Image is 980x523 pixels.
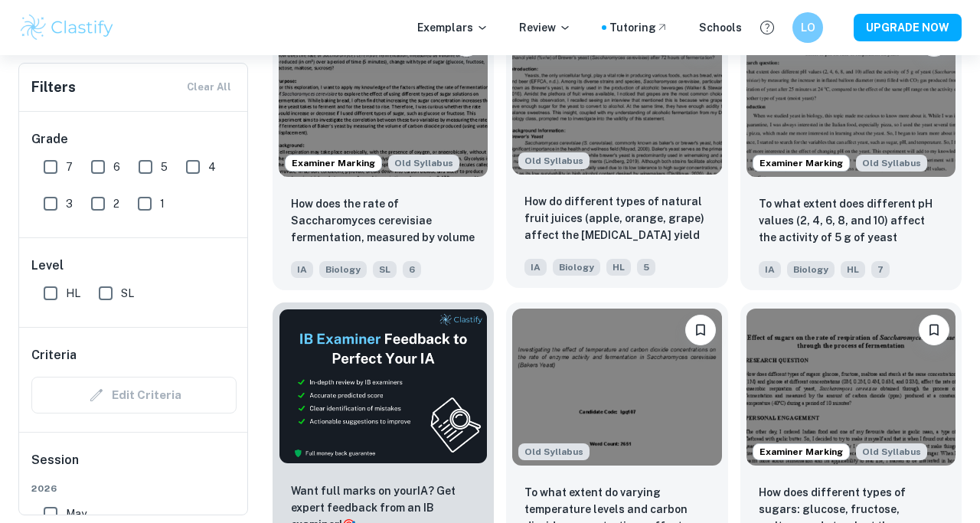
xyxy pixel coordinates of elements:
[506,14,727,290] a: Starting from the May 2025 session, the Biology IA requirements have changed. It's OK to refer to...
[856,443,927,460] span: Old Syllabus
[66,285,80,302] span: HL
[373,261,397,278] span: SL
[18,12,116,43] img: Clastify logo
[113,159,120,175] span: 6
[754,15,780,41] button: Help and Feedback
[524,259,547,276] span: IA
[31,257,237,275] h6: Level
[856,155,927,172] span: Old Syllabus
[31,77,76,98] h6: Filters
[417,19,488,36] p: Exemplars
[799,19,817,36] h6: LO
[518,443,590,460] div: Starting from the May 2025 session, the Biology IA requirements have changed. It's OK to refer to...
[919,315,949,345] button: Bookmark
[160,195,165,212] span: 1
[746,309,955,466] img: Biology IA example thumbnail: How does different types of sugars: gluc
[291,195,475,247] p: How does the rate of Saccharomyces cerevisiae fermentation, measured by volume of CO2 produced (i...
[792,12,823,43] button: LO
[871,261,890,278] span: 7
[856,155,927,172] div: Starting from the May 2025 session, the Biology IA requirements have changed. It's OK to refer to...
[279,20,488,177] img: Biology IA example thumbnail: How does the rate of Saccharomyces cerev
[753,156,849,170] span: Examiner Marking
[759,261,781,278] span: IA
[208,159,216,175] span: 4
[279,309,488,465] img: Thumbnail
[512,309,721,466] img: Biology IA example thumbnail: To what extent do varying temperature le
[609,19,668,36] a: Tutoring
[685,315,716,345] button: Bookmark
[759,195,943,247] p: To what extent does different pH values (2, 4, 6, 8, and 10) affect the activity of 5 g of yeast ...
[518,443,590,460] span: Old Syllabus
[637,259,655,276] span: 5
[31,346,77,364] h6: Criteria
[518,152,590,169] div: Starting from the May 2025 session, the Biology IA requirements have changed. It's OK to refer to...
[66,159,73,175] span: 7
[787,261,835,278] span: Biology
[553,259,600,276] span: Biology
[31,482,237,495] span: 2026
[856,443,927,460] div: Starting from the May 2025 session, the Biology IA requirements have changed. It's OK to refer to...
[740,14,962,290] a: Examiner MarkingStarting from the May 2025 session, the Biology IA requirements have changed. It'...
[403,261,421,278] span: 6
[66,505,87,522] span: May
[524,193,709,245] p: How do different types of natural fruit juices (apple, orange, grape) affect the ethanol yield (%...
[518,152,590,169] span: Old Syllabus
[31,377,237,413] div: Criteria filters are unavailable when searching by topic
[606,259,631,276] span: HL
[388,155,459,172] span: Old Syllabus
[512,18,721,175] img: Biology IA example thumbnail: How do different types of natural fruit
[746,20,955,177] img: Biology IA example thumbnail: To what extent does different pH values
[291,261,313,278] span: IA
[841,261,865,278] span: HL
[121,285,134,302] span: SL
[753,445,849,459] span: Examiner Marking
[161,159,168,175] span: 5
[319,261,367,278] span: Biology
[519,19,571,36] p: Review
[113,195,119,212] span: 2
[66,195,73,212] span: 3
[388,155,459,172] div: Starting from the May 2025 session, the Biology IA requirements have changed. It's OK to refer to...
[699,19,742,36] a: Schools
[31,130,237,149] h6: Grade
[286,156,381,170] span: Examiner Marking
[854,14,962,41] button: UPGRADE NOW
[273,14,494,290] a: Examiner MarkingStarting from the May 2025 session, the Biology IA requirements have changed. It'...
[31,451,237,482] h6: Session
